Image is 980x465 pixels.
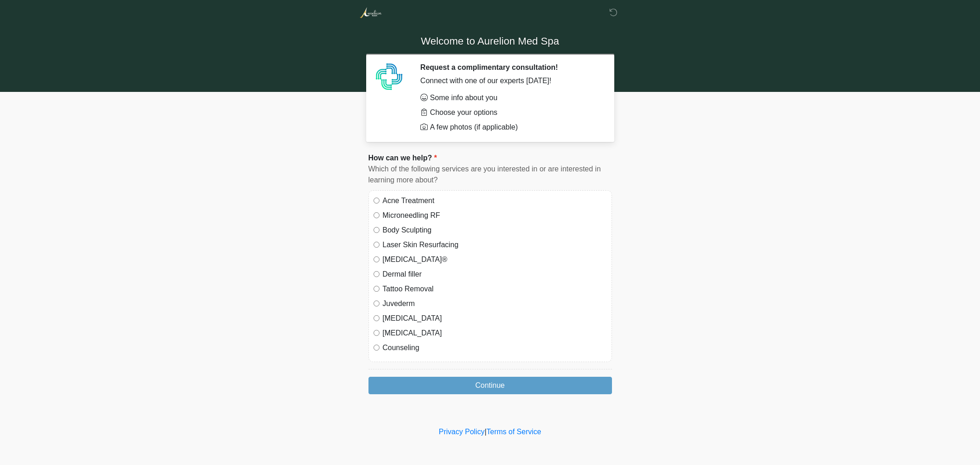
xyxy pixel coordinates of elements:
[420,122,598,133] li: A few photos (if applicable)
[420,63,598,72] h2: Request a complimentary consultation!
[374,242,380,248] input: Laser Skin Resurfacing
[383,195,607,206] label: Acne Treatment
[420,92,598,103] li: Some info about you
[374,227,380,233] input: Body Sculpting
[374,345,380,351] input: Counseling
[383,313,607,324] label: [MEDICAL_DATA]
[374,256,380,262] input: [MEDICAL_DATA]®
[487,428,541,436] a: Terms of Service
[383,328,607,339] label: [MEDICAL_DATA]
[383,269,607,280] label: Dermal filler
[374,198,380,204] input: Acne Treatment
[368,377,612,394] button: Continue
[420,75,598,86] div: Connect with one of our experts [DATE]!
[383,210,607,221] label: Microneedling RF
[374,301,380,306] input: Juvederm
[383,284,607,295] label: Tattoo Removal
[439,428,485,436] a: Privacy Policy
[374,315,380,321] input: [MEDICAL_DATA]
[383,239,607,250] label: Laser Skin Resurfacing
[362,33,619,50] h1: Welcome to Aurelion Med Spa
[374,330,380,336] input: [MEDICAL_DATA]
[375,63,403,91] img: Agent Avatar
[383,225,607,236] label: Body Sculpting
[374,212,380,218] input: Microneedling RF
[383,254,607,265] label: [MEDICAL_DATA]®
[383,298,607,309] label: Juvederm
[383,342,607,353] label: Counseling
[420,107,598,118] li: Choose your options
[374,271,380,277] input: Dermal filler
[485,428,487,436] a: |
[374,286,380,292] input: Tattoo Removal
[368,153,437,164] label: How can we help?
[359,7,382,18] img: Aurelion Med Spa Logo
[368,164,612,186] div: Which of the following services are you interested in or are interested in learning more about?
